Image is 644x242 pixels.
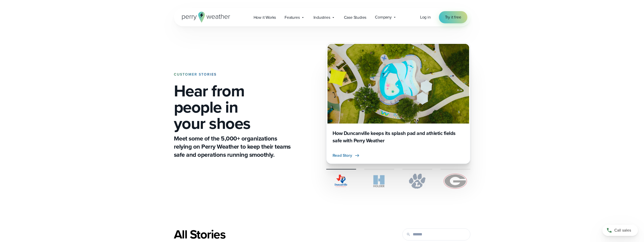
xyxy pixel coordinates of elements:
[174,227,369,241] div: All Stories
[375,14,392,20] span: Company
[174,83,293,131] h1: Hear from people in your shoes
[445,14,461,20] span: Try it free
[333,152,352,159] span: Read Story
[313,14,330,21] span: Industries
[333,152,360,159] button: Read Story
[254,14,276,21] span: How it Works
[249,12,280,23] a: How it Works
[285,14,300,21] span: Features
[602,225,638,236] a: Call sales
[439,11,467,23] a: Try it free
[174,72,217,77] strong: CUSTOMER STORIES
[364,174,394,189] img: Holder.svg
[326,43,470,164] a: Duncanville Splash Pad How Duncanville keeps its splash pad and athletic fields safe with Perry W...
[614,227,631,233] span: Call sales
[420,14,431,20] span: Log in
[420,14,431,20] a: Log in
[326,43,470,164] div: 1 of 4
[344,14,367,21] span: Case Studies
[174,134,293,159] p: Meet some of the 5,000+ organizations relying on Perry Weather to keep their teams safe and opera...
[327,44,469,124] img: Duncanville Splash Pad
[326,174,356,189] img: City of Duncanville Logo
[340,12,371,23] a: Case Studies
[333,130,464,144] h3: How Duncanville keeps its splash pad and athletic fields safe with Perry Weather
[326,43,470,164] div: slideshow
